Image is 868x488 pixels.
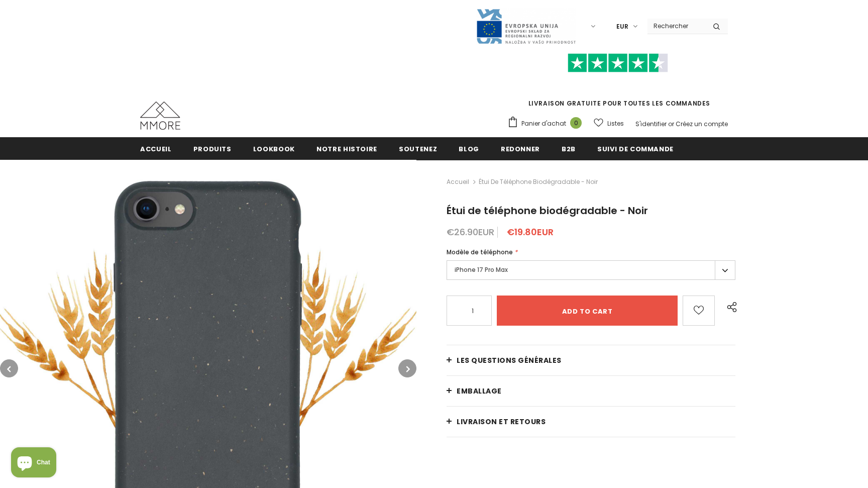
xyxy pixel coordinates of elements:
[607,119,624,129] span: Listes
[507,72,728,99] iframe: Customer reviews powered by Trustpilot
[457,417,546,427] span: Livraison et retours
[447,226,494,238] span: €26.90EUR
[253,144,295,154] span: Lookbook
[459,144,479,154] span: Blog
[140,137,172,160] a: Accueil
[253,137,295,160] a: Lookbook
[399,137,437,160] a: soutenez
[140,144,172,154] span: Accueil
[668,120,674,128] span: or
[457,355,562,365] span: Les questions générales
[459,137,479,160] a: Blog
[507,116,587,131] a: Panier d'achat 0
[597,144,674,154] span: Suivi de commande
[507,58,728,108] span: LIVRAISON GRATUITE POUR TOUTES LES COMMANDES
[193,137,232,160] a: Produits
[521,119,566,129] span: Panier d'achat
[447,204,648,218] span: Étui de téléphone biodégradable - Noir
[676,120,728,128] a: Créez un compte
[568,53,668,73] img: Faites confiance aux étoiles pilotes
[594,115,624,132] a: Listes
[501,144,540,154] span: Redonner
[597,137,674,160] a: Suivi de commande
[570,117,582,129] span: 0
[447,345,735,375] a: Les questions générales
[447,248,513,256] span: Modèle de téléphone
[616,22,628,32] span: EUR
[635,120,667,128] a: S'identifier
[497,296,678,326] input: Add to cart
[316,144,377,154] span: Notre histoire
[447,176,469,188] a: Accueil
[479,176,598,188] span: Étui de téléphone biodégradable - Noir
[8,447,59,480] inbox-online-store-chat: Shopify online store chat
[447,407,735,437] a: Livraison et retours
[476,8,576,45] img: Javni Razpis
[457,386,502,396] span: EMBALLAGE
[193,144,232,154] span: Produits
[399,144,437,154] span: soutenez
[476,22,576,30] a: Javni Razpis
[501,137,540,160] a: Redonner
[507,226,554,238] span: €19.80EUR
[447,376,735,406] a: EMBALLAGE
[316,137,377,160] a: Notre histoire
[447,260,735,280] label: iPhone 17 Pro Max
[562,144,576,154] span: B2B
[647,19,705,33] input: Search Site
[140,102,180,130] img: Cas MMORE
[562,137,576,160] a: B2B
